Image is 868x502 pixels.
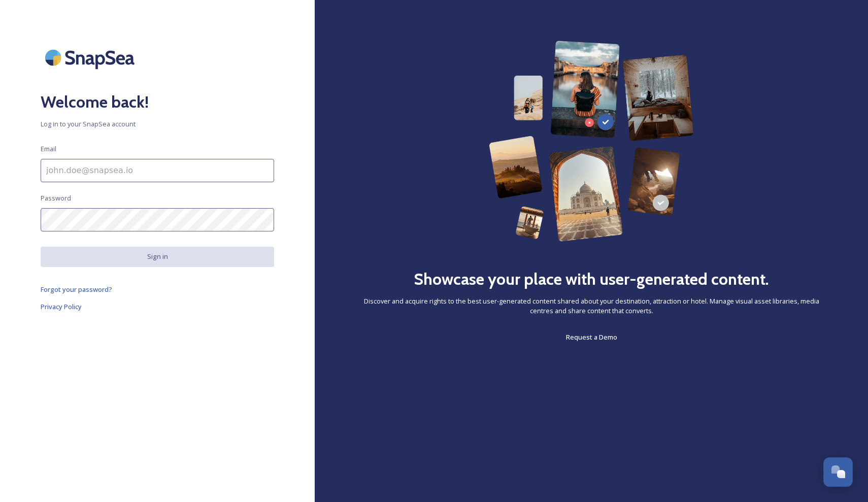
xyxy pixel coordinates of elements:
[41,90,274,114] h2: Welcome back!
[355,296,827,316] span: Discover and acquire rights to the best user-generated content shared about your destination, att...
[489,41,694,242] img: 63b42ca75bacad526042e722_Group%20154-p-800.png
[41,159,274,182] input: john.doe@snapsea.io
[41,302,82,311] span: Privacy Policy
[41,300,274,313] a: Privacy Policy
[566,332,617,342] span: Request a Demo
[41,41,142,75] img: SnapSea Logo
[41,119,274,129] span: Log in to your SnapSea account
[41,285,112,294] span: Forgot your password?
[41,283,274,295] a: Forgot your password?
[41,247,274,266] button: Sign in
[566,331,617,343] a: Request a Demo
[823,457,853,487] button: Open Chat
[41,144,56,154] span: Email
[414,267,769,291] h2: Showcase your place with user-generated content.
[41,193,71,203] span: Password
